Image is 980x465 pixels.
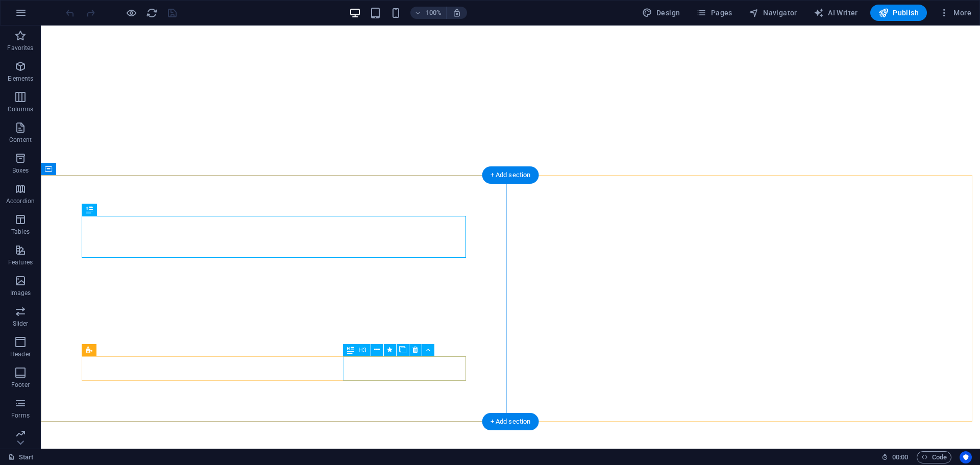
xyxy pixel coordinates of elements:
[10,350,31,358] p: Header
[358,347,366,353] span: H3
[13,320,29,328] p: Slider
[426,7,442,19] h6: 100%
[482,166,539,184] div: + Add section
[8,258,33,266] p: Features
[939,8,971,18] span: More
[8,75,34,83] p: Elements
[125,7,137,19] button: Click here to leave preview mode and continue editing
[870,5,927,21] button: Publish
[892,451,908,463] span: 00 00
[899,453,901,461] span: :
[9,136,32,144] p: Content
[8,451,34,463] a: Click to cancel selection. Double-click to open Pages
[10,289,31,297] p: Images
[145,7,158,19] button: reload
[146,7,158,19] i: Reload page
[6,197,35,205] p: Accordion
[11,411,30,420] p: Forms
[917,451,951,463] button: Code
[638,5,684,21] button: Design
[692,5,736,21] button: Pages
[881,451,909,463] h6: Session time
[810,5,862,21] button: AI Writer
[452,8,461,17] i: On resize automatically adjust zoom level to fit chosen device.
[696,8,732,18] span: Pages
[482,413,539,430] div: + Add section
[11,381,30,389] p: Footer
[11,228,30,236] p: Tables
[749,8,797,18] span: Navigator
[935,5,975,21] button: More
[745,5,801,21] button: Navigator
[878,8,919,18] span: Publish
[921,451,947,463] span: Code
[638,5,684,21] div: Design (Ctrl+Alt+Y)
[814,8,858,18] span: AI Writer
[12,166,29,175] p: Boxes
[960,451,972,463] button: Usercentrics
[642,8,680,18] span: Design
[7,44,33,52] p: Favorites
[410,7,447,19] button: 100%
[8,105,33,113] p: Columns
